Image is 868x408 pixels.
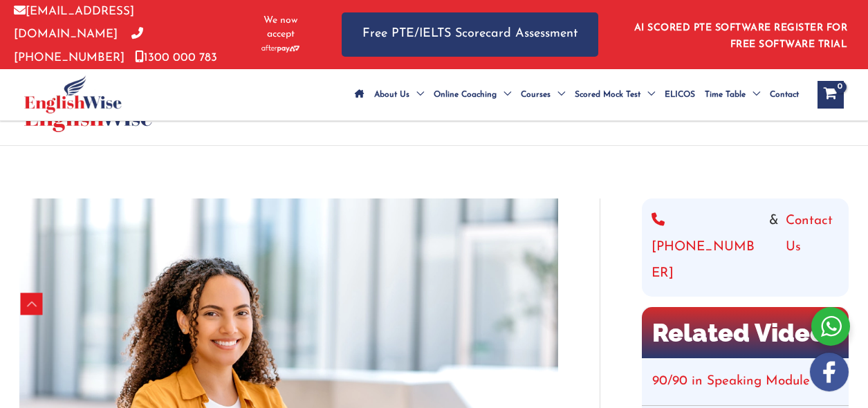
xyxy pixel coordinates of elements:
a: About UsMenu Toggle [369,71,429,119]
a: Time TableMenu Toggle [700,71,765,119]
span: Courses [521,71,551,119]
a: [PHONE_NUMBER] [14,28,143,63]
a: ELICOS [660,71,700,119]
span: Menu Toggle [497,71,511,119]
a: 1300 000 783 [135,52,217,64]
span: Menu Toggle [746,71,760,119]
a: View Shopping Cart, empty [818,81,844,109]
a: Scored Mock TestMenu Toggle [570,71,660,119]
h2: Related Video [642,307,849,358]
a: AI SCORED PTE SOFTWARE REGISTER FOR FREE SOFTWARE TRIAL [634,23,848,50]
img: Afterpay-Logo [261,45,299,53]
a: Contact [765,71,804,119]
a: 90/90 in Speaking Module PTE [652,375,838,388]
a: CoursesMenu Toggle [516,71,570,119]
a: [EMAIL_ADDRESS][DOMAIN_NAME] [14,6,134,40]
span: About Us [374,71,409,119]
span: Menu Toggle [409,71,424,119]
span: Menu Toggle [551,71,565,119]
span: Scored Mock Test [575,71,640,119]
a: Contact Us [786,208,839,287]
a: Free PTE/IELTS Scorecard Assessment [342,12,598,56]
img: white-facebook.png [810,353,849,391]
span: Online Coaching [434,71,497,119]
span: Contact [770,71,799,119]
span: We now accept [254,14,307,41]
nav: Site Navigation: Main Menu [350,71,804,119]
span: Time Table [705,71,746,119]
span: ELICOS [665,71,695,119]
a: [PHONE_NUMBER] [652,208,762,287]
div: & [652,208,839,287]
span: Menu Toggle [640,71,655,119]
aside: Header Widget 1 [626,12,854,57]
img: cropped-ew-logo [24,75,122,113]
a: Online CoachingMenu Toggle [429,71,516,119]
